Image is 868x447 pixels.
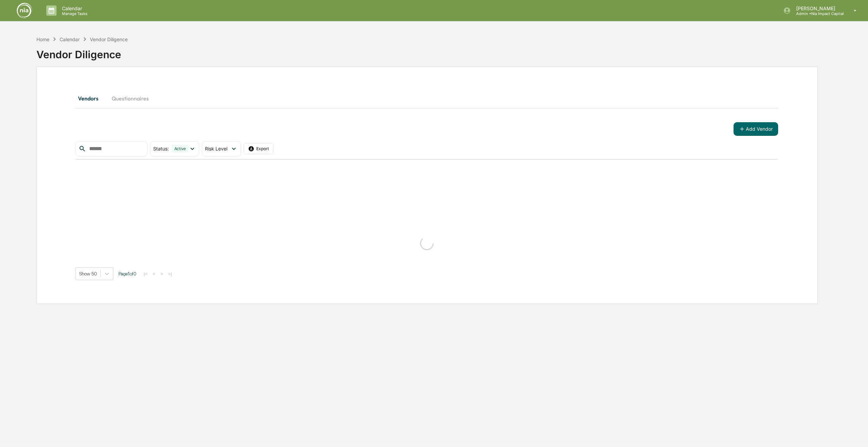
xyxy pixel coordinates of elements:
p: Admin • Nia Impact Capital [791,11,844,16]
button: Export [244,143,274,154]
button: < [151,271,158,277]
span: Status : [153,146,169,151]
div: secondary tabs example [76,90,778,107]
button: >| [166,271,174,277]
div: Vendor Diligence [90,36,128,42]
img: logo [16,2,33,19]
button: Add Vendor [734,122,778,136]
div: Home [36,36,49,42]
button: Questionnaires [106,90,154,107]
div: Vendor Diligence [36,43,818,61]
p: Manage Tasks [57,11,91,16]
button: Vendors [76,90,106,107]
span: Risk Level [205,146,227,151]
button: > [158,271,165,277]
p: [PERSON_NAME] [791,5,844,11]
button: |< [142,271,149,277]
span: Page 1 of 0 [118,271,136,276]
div: Calendar [60,36,80,42]
div: Active [172,145,189,153]
p: Calendar [57,5,91,11]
